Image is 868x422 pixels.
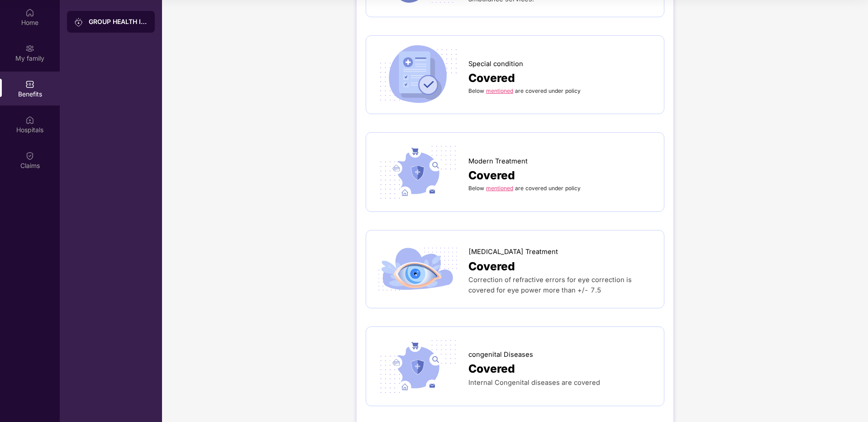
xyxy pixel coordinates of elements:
a: mentioned [486,185,513,192]
span: Modern Treatment [468,156,528,167]
a: mentioned [486,87,513,94]
span: Below [468,87,484,94]
img: icon [375,142,461,202]
div: GROUP HEALTH INSURANCE [89,17,148,26]
span: Covered [468,258,515,275]
img: svg+xml;base64,PHN2ZyBpZD0iQmVuZWZpdHMiIHhtbG5zPSJodHRwOi8vd3d3LnczLm9yZy8yMDAwL3N2ZyIgd2lkdGg9Ij... [25,80,34,89]
span: congenital Diseases [468,350,533,360]
img: svg+xml;base64,PHN2ZyB3aWR0aD0iMjAiIGhlaWdodD0iMjAiIHZpZXdCb3g9IjAgMCAyMCAyMCIgZmlsbD0ibm9uZSIgeG... [25,44,34,53]
img: icon [375,336,461,397]
span: Correction of refractive errors for eye correction is covered for eye power more than +/- 7.5 [468,276,632,294]
img: svg+xml;base64,PHN2ZyBpZD0iSG9tZSIgeG1sbnM9Imh0dHA6Ly93d3cudzMub3JnLzIwMDAvc3ZnIiB3aWR0aD0iMjAiIG... [25,8,34,17]
span: covered [525,185,547,192]
img: svg+xml;base64,PHN2ZyBpZD0iSG9zcGl0YWxzIiB4bWxucz0iaHR0cDovL3d3dy53My5vcmcvMjAwMC9zdmciIHdpZHRoPS... [25,115,34,125]
span: Covered [468,167,515,184]
span: Internal Congenital diseases are covered [468,379,600,387]
span: Below [468,185,484,192]
img: icon [375,45,461,105]
span: under [548,87,563,94]
img: icon [375,240,461,299]
span: policy [565,87,581,94]
span: are [515,87,524,94]
span: Special condition [468,59,523,69]
img: svg+xml;base64,PHN2ZyB3aWR0aD0iMjAiIGhlaWdodD0iMjAiIHZpZXdCb3g9IjAgMCAyMCAyMCIgZmlsbD0ibm9uZSIgeG... [74,18,83,27]
span: Covered [468,360,515,378]
span: policy [565,185,581,192]
span: are [515,185,524,192]
span: covered [525,87,547,94]
img: svg+xml;base64,PHN2ZyBpZD0iQ2xhaW0iIHhtbG5zPSJodHRwOi8vd3d3LnczLm9yZy8yMDAwL3N2ZyIgd2lkdGg9IjIwIi... [25,151,34,160]
span: [MEDICAL_DATA] Treatment [468,247,558,257]
span: under [548,185,563,192]
span: Covered [468,69,515,87]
